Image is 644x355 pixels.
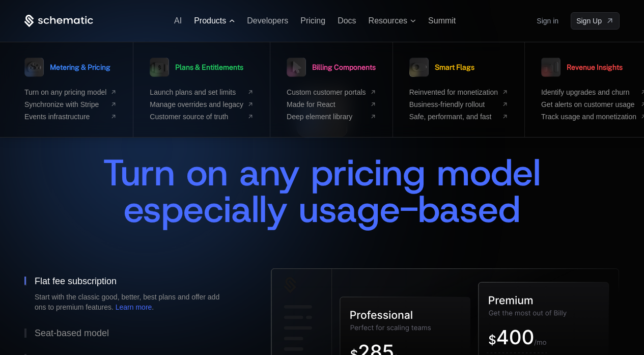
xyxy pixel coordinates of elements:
span: Manage overrides and legacy [150,100,243,108]
a: Learn more [116,303,152,311]
a: Deep element library [287,113,376,121]
a: Turn on any pricing model [24,88,117,96]
span: Made for React [287,100,366,108]
span: Smart Flags [435,64,474,71]
span: Track usage and monetization [541,113,636,121]
div: Start with the classic good, better, best plans and offer add ons to premium features. . [35,292,228,312]
span: Products [194,16,226,25]
a: [object Object] [571,12,620,30]
a: Reinvented for monetization [409,88,508,96]
span: Revenue Insights [567,64,623,71]
a: Business-friendly rollout [409,100,508,108]
a: Safe, performant, and fast [409,113,508,121]
a: AI [174,16,182,25]
span: Metering & Pricing [50,64,110,71]
span: Deep element library [287,113,366,121]
a: Developers [247,16,288,25]
div: Flat fee subscription [35,277,117,286]
span: Customer source of truth [150,113,243,121]
a: Plans & Entitlements [150,54,243,80]
a: Revenue Insights [541,54,623,80]
span: Turn on any pricing model especially usage-based [103,148,552,234]
a: Made for React [287,100,376,108]
span: Get alerts on customer usage [541,100,636,108]
a: Pricing [300,16,325,25]
button: Flat fee subscriptionStart with the classic good, better, best plans and offer add ons to premium... [24,268,238,320]
a: Summit [428,16,456,25]
span: Safe, performant, and fast [409,113,498,121]
a: Launch plans and set limits [150,88,254,96]
span: Turn on any pricing model [24,88,106,96]
button: Seat-based model [24,320,238,346]
span: Synchronize with Stripe [24,100,106,108]
a: Sign in [537,13,558,29]
a: Billing Components [287,54,376,80]
span: Events infrastructure [24,113,106,121]
a: Customer source of truth [150,113,254,121]
span: Custom customer portals [287,88,366,96]
a: Docs [338,16,356,25]
a: Events infrastructure [24,113,117,121]
a: Smart Flags [409,54,474,80]
span: Reinvented for monetization [409,88,498,96]
span: Identify upgrades and churn [541,88,636,96]
a: Custom customer portals [287,88,376,96]
span: Resources [369,16,407,25]
a: Synchronize with Stripe [24,100,117,108]
a: Metering & Pricing [24,54,110,80]
span: Business-friendly rollout [409,100,498,108]
div: Seat-based model [35,329,109,338]
span: Billing Components [312,64,376,71]
span: Plans & Entitlements [175,64,243,71]
span: Sign Up [576,16,602,26]
span: Launch plans and set limits [150,88,243,96]
a: Manage overrides and legacy [150,100,254,108]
